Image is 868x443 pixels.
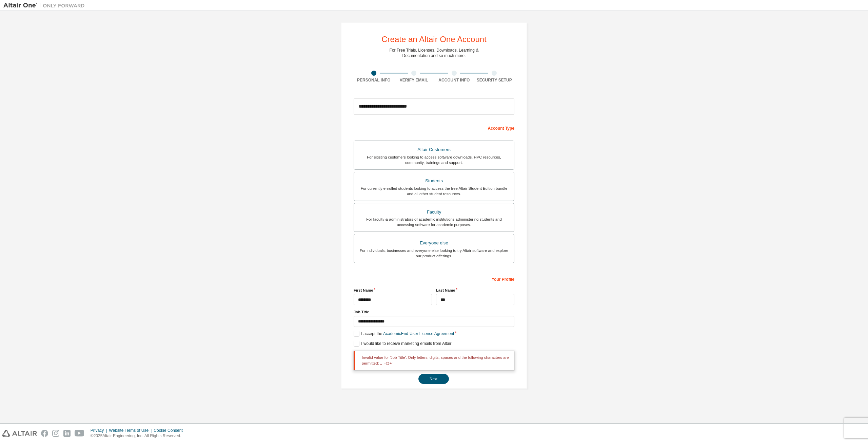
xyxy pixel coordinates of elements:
[358,217,510,227] div: For faculty & administrators of academic institutions administering students and accessing softwa...
[394,77,434,83] div: Verify Email
[354,122,514,133] div: Account Type
[474,77,515,83] div: Security Setup
[358,145,510,154] div: Altair Customers
[41,430,48,437] img: facebook.svg
[354,331,454,337] label: I accept the
[358,207,510,217] div: Faculty
[3,2,88,9] img: Altair One
[358,238,510,248] div: Everyone else
[358,154,510,165] div: For existing customers looking to access software downloads, HPC resources, community, trainings ...
[358,248,510,259] div: For individuals, businesses and everyone else looking to try Altair software and explore our prod...
[75,430,84,437] img: youtube.svg
[358,176,510,186] div: Students
[358,186,510,197] div: For currently enrolled students looking to access the free Altair Student Edition bundle and all ...
[354,273,514,284] div: Your Profile
[418,374,449,384] button: Next
[2,430,37,437] img: altair_logo.svg
[390,48,479,58] div: For Free Trials, Licenses, Downloads, Learning & Documentation and so much more.
[354,351,514,370] div: Invalid value for 'Job Title'. Only letters, digits, spaces and the following characters are perm...
[63,430,71,437] img: linkedin.svg
[91,428,109,433] div: Privacy
[354,309,514,315] label: Job Title
[381,35,487,43] div: Create an Altair One Account
[383,331,454,336] a: Academic End-User License Agreement
[434,77,474,83] div: Account Info
[436,288,514,293] label: Last Name
[354,288,432,293] label: First Name
[354,341,451,347] label: I would like to receive marketing emails from Altair
[52,430,59,437] img: instagram.svg
[154,428,186,433] div: Cookie Consent
[91,433,187,439] p: © 2025 Altair Engineering, Inc. All Rights Reserved.
[354,77,394,83] div: Personal Info
[109,428,154,433] div: Website Terms of Use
